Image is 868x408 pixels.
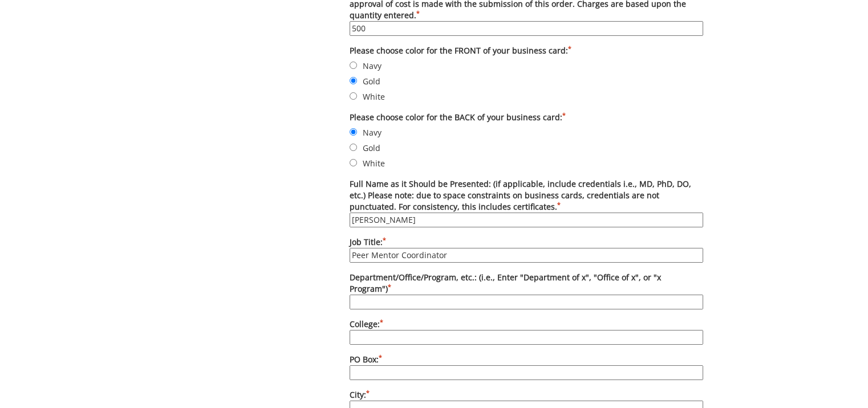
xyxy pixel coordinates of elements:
input: Please enter quantity here. Printed card pricing: 250 - $27; 500 - $37; 1,000 - $51. Your approva... [350,21,703,36]
input: Department/Office/Program, etc.: (i.e., Enter "Department of x", "Office of x", or "x Program")* [350,295,703,309]
label: Department/Office/Program, etc.: (i.e., Enter "Department of x", "Office of x", or "x Program") [350,272,703,309]
label: Please choose color for the FRONT of your business card: [350,45,703,56]
input: PO Box:* [350,365,703,380]
label: PO Box: [350,354,703,380]
input: Full Name as it Should be Presented: (if applicable, include credentials i.e., MD, PhD, DO, etc.)... [350,213,703,227]
input: Job Title:* [350,248,703,263]
input: White [350,159,357,166]
input: Navy [350,128,357,136]
label: Job Title: [350,236,703,263]
label: Gold [350,141,703,154]
label: College: [350,319,703,345]
input: Navy [350,62,357,69]
label: Navy [350,59,703,72]
label: White [350,157,703,169]
label: Full Name as it Should be Presented: (if applicable, include credentials i.e., MD, PhD, DO, etc.)... [350,178,703,227]
input: White [350,92,357,100]
label: Please choose color for the BACK of your business card: [350,112,703,123]
input: Gold [350,144,357,151]
input: College:* [350,330,703,345]
label: White [350,90,703,103]
label: Gold [350,75,703,87]
input: Gold [350,77,357,84]
label: Navy [350,126,703,138]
